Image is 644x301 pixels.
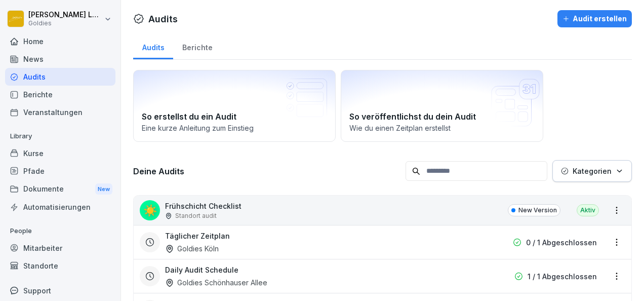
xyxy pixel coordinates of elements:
[5,86,115,103] a: Berichte
[5,162,115,180] a: Pfade
[5,103,115,121] a: Veranstaltungen
[349,110,535,123] h2: So veröffentlichst du dein Audit
[349,123,535,133] p: Wie du einen Zeitplan erstellst
[518,206,557,215] p: New Version
[573,166,612,176] p: Kategorien
[5,144,115,162] a: Kurse
[133,166,400,177] h3: Deine Audits
[142,123,327,133] p: Eine kurze Anleitung zum Einstieg
[5,180,115,199] div: Dokumente
[175,211,217,220] p: Standort audit
[148,12,178,26] h1: Audits
[5,257,115,275] a: Standorte
[142,110,327,123] h2: So erstellst du ein Audit
[133,33,173,59] a: Audits
[165,231,230,241] h3: Täglicher Zeitplan
[140,200,160,220] div: ☀️
[5,180,115,199] a: DokumenteNew
[5,68,115,86] a: Audits
[528,271,597,282] p: 1 / 1 Abgeschlossen
[562,13,627,24] div: Audit erstellen
[341,70,543,142] a: So veröffentlichst du dein AuditWie du einen Zeitplan erstellst
[173,33,221,59] a: Berichte
[526,237,597,248] p: 0 / 1 Abgeschlossen
[165,277,267,288] div: Goldies Schönhauser Allee
[552,160,632,182] button: Kategorien
[577,204,599,216] div: Aktiv
[28,11,102,19] p: [PERSON_NAME] Loska
[5,128,115,144] p: Library
[95,183,112,195] div: New
[28,20,102,27] p: Goldies
[133,70,336,142] a: So erstellst du ein AuditEine kurze Anleitung zum Einstieg
[5,32,115,50] a: Home
[165,201,241,211] p: Frühschicht Checklist
[5,50,115,68] a: News
[557,10,632,27] button: Audit erstellen
[5,239,115,257] a: Mitarbeiter
[5,223,115,239] p: People
[165,265,238,275] h3: Daily Audit Schedule
[5,282,115,299] div: Support
[5,198,115,216] a: Automatisierungen
[165,243,219,254] div: Goldies Köln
